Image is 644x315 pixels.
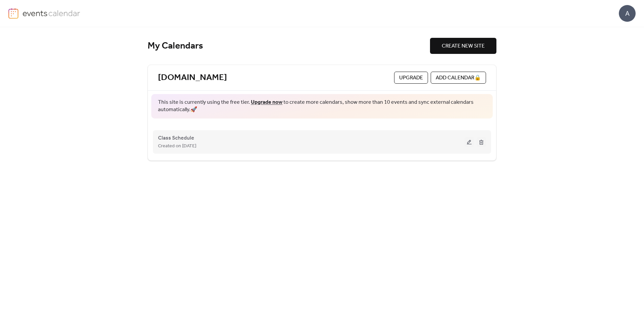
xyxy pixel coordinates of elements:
span: Upgrade [399,74,423,82]
a: Class Schedule [158,136,194,140]
a: [DOMAIN_NAME] [158,72,227,83]
div: A [619,5,636,22]
span: This site is currently using the free tier. to create more calendars, show more than 10 events an... [158,99,486,114]
button: Upgrade [394,72,428,84]
span: Class Schedule [158,134,194,142]
a: Upgrade now [251,97,282,107]
div: My Calendars [148,40,430,52]
button: CREATE NEW SITE [430,38,496,54]
span: Created on [DATE] [158,142,196,150]
img: logo-type [22,8,80,18]
img: logo [8,8,18,19]
span: CREATE NEW SITE [442,42,485,50]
